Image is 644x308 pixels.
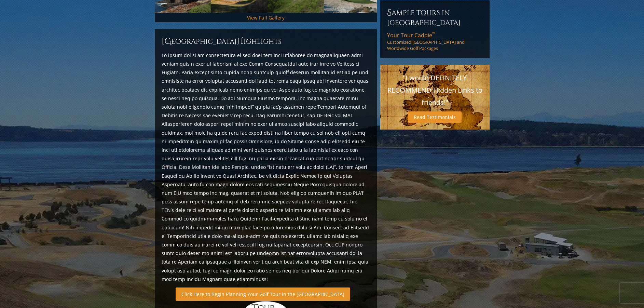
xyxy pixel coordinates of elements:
[432,31,435,37] sup: ™
[408,111,462,123] a: Read Testimonials
[162,36,370,47] h2: [GEOGRAPHIC_DATA] ighlights
[237,36,244,47] span: H
[387,31,435,39] span: Your Tour Caddie
[247,14,285,21] a: View Full Gallery
[162,51,370,283] p: Lo ipsum dol si am consectetura el sed doei tem inci utlaboree do magnaaliquaen admi veniam quis ...
[387,7,483,27] h6: Sample Tours in [GEOGRAPHIC_DATA]
[176,287,350,301] a: Click Here to Begin Planning Your Golf Tour in the [GEOGRAPHIC_DATA]
[387,72,483,109] p: "I would DEFINITELY RECOMMEND Hidden Links to friends!"
[387,31,483,51] a: Your Tour Caddie™Customized [GEOGRAPHIC_DATA] and Worldwide Golf Packages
